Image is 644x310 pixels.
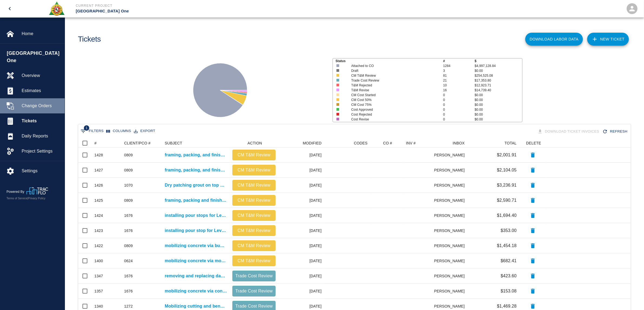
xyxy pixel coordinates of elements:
p: $682.41 [501,258,517,264]
div: [PERSON_NAME] [434,223,467,238]
a: Privacy Policy [28,197,45,200]
div: 1272 [124,304,133,309]
div: INBOX [453,139,465,147]
a: installing pour stop for Level #2 East pier on pour M1 wall missing. [165,227,227,234]
div: Refresh the list [601,127,630,136]
p: 0 [443,97,475,102]
span: Daily Reports [22,133,60,139]
p: T&M Rejected [351,83,434,88]
div: CO # [370,139,403,147]
div: 1676 [124,288,133,294]
div: 1400 [94,258,103,264]
div: INV # [403,139,434,147]
p: $ [475,59,522,63]
div: 1676 [124,228,133,233]
span: Settings [22,168,60,174]
p: mobilizing concrete via buggy to HHL3. Transferring concrete from motor buggy to wheelbarrow due ... [165,242,227,249]
p: Status [336,59,443,63]
p: $0.00 [475,102,522,107]
p: Current Project [76,3,351,8]
div: [PERSON_NAME] [434,238,467,253]
div: # [94,139,97,147]
a: framing, packing and finishing drains on roof L/2 level #3 and drains in [MEDICAL_DATA] bathroom ... [165,197,227,204]
div: Tickets download in groups of 15 [536,127,602,136]
a: Terms of Service [6,197,27,200]
div: [DATE] [278,268,324,284]
div: DELETE [526,139,541,147]
p: $0.00 [475,107,522,112]
p: CM Cost Started [351,93,434,97]
a: framing, packing, and finishing drains for area P.5/13 L/21. [165,152,227,158]
div: 1423 [94,228,103,233]
p: $353.00 [501,227,517,234]
p: $0.00 [475,112,522,117]
div: CLIENT/PCO # [124,139,151,147]
span: Change Orders [22,103,60,109]
div: CLIENT/PCO # [121,139,162,147]
p: installing pour stops for Level #3 ticket booth #2 pour 8.1. [165,212,227,219]
div: 0809 [124,152,133,158]
p: T&M Revise [351,88,434,93]
p: Cost Revise [351,117,434,122]
div: 0809 [124,243,133,248]
button: open drawer [3,2,16,15]
div: DELETE [519,139,546,147]
div: 0624 [124,258,133,264]
p: CM T&M Review [235,242,273,249]
p: $2,590.71 [497,197,517,204]
p: $2,104.05 [497,167,517,173]
img: TracFlo [27,187,48,194]
p: CM T&M Review [235,182,273,188]
p: [GEOGRAPHIC_DATA] One [76,8,351,14]
p: CM T&M Review [351,73,434,78]
p: CM Cost 50% [351,97,434,102]
p: CM T&M Review [235,227,273,234]
div: 1422 [94,243,103,248]
p: 0 [443,93,475,97]
p: 81 [443,73,475,78]
div: 1676 [124,273,133,279]
a: mobilizing concrete via concrete buggy, shoveling, smoothing, and finishing concrete for EP/Level... [165,288,227,294]
div: TOTAL [504,139,517,147]
span: Overview [22,72,60,79]
h1: Tickets [78,35,101,44]
iframe: Chat Widget [617,284,644,310]
p: Trade Cost Review [235,303,273,309]
a: removing and replacing damaged Styrofoam East Pier Level #2 Gate #2 [165,273,227,279]
p: 10 [443,83,475,88]
p: $3,236.91 [497,182,517,188]
a: mobilizing concrete via motor buggy and placing concrete inside infill for Gate #10, #9 and #8 Le... [165,258,227,264]
p: $2,001.91 [497,152,517,158]
div: CODES [324,139,370,147]
div: [DATE] [278,178,324,193]
p: $1,469.28 [497,303,517,309]
div: 1676 [124,213,133,218]
div: [PERSON_NAME] [434,193,467,208]
div: [DATE] [278,253,324,268]
p: 0 [443,112,475,117]
div: [DATE] [278,163,324,178]
p: Trade Cost Review [235,273,273,279]
span: [GEOGRAPHIC_DATA] One [7,50,62,64]
p: CM T&M Review [235,167,273,173]
p: 16 [443,88,475,93]
span: Estimates [22,87,60,94]
div: 1426 [94,183,103,188]
div: [PERSON_NAME] [434,284,467,299]
div: SUBJECT [165,139,182,147]
p: 0 [443,107,475,112]
p: CM T&M Review [235,212,273,219]
div: 1357 [94,288,103,294]
div: CO # [383,139,392,147]
p: 0 [443,117,475,122]
p: Attached to CO [351,63,434,68]
div: [DATE] [278,238,324,253]
a: framing, packing, and finishing drains P.5/13 Level #2. [165,167,227,173]
div: 1070 [124,183,133,188]
div: [PERSON_NAME] [434,163,467,178]
img: Roger & Sons Concrete [48,1,65,16]
div: ACTION [247,139,262,147]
